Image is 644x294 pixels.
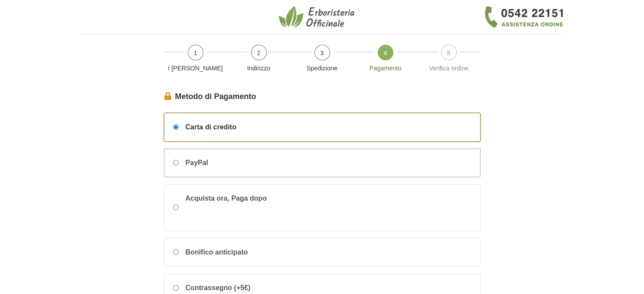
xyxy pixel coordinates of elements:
input: Carta di credito [173,124,179,130]
input: Acquista ora, Paga dopo [173,205,179,210]
input: Contrassegno (+5€) [173,285,179,291]
span: Carta di credito [186,122,236,132]
span: Acquista ora, Paga dopo [186,193,316,222]
span: PayPal [186,158,208,168]
input: PayPal [173,160,179,165]
iframe: PayPal Message 1 [186,204,316,219]
span: 1 [188,45,203,60]
p: Pagamento [357,64,414,73]
span: Contrassegno (+5€) [186,283,251,293]
input: Bonifico anticipato [173,249,179,255]
span: 2 [251,45,267,60]
p: Spedizione [294,64,350,73]
img: Erboristeria Officinale [279,5,357,29]
span: 4 [378,45,393,60]
span: 3 [314,45,330,60]
span: Bonifico anticipato [186,247,248,258]
legend: Metodo di Pagamento [164,91,481,102]
p: Indirizzo [231,64,287,73]
p: I [PERSON_NAME] [167,64,224,73]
